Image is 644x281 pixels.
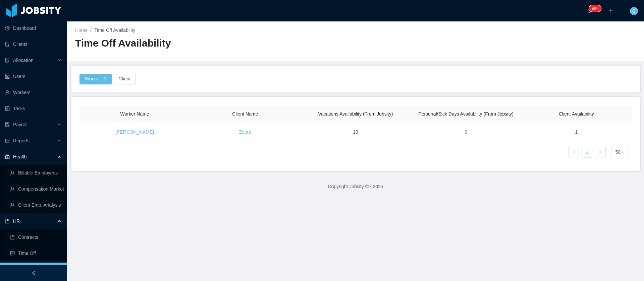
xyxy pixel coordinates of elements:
div: 50 [615,147,621,157]
button: Client [113,74,136,84]
a: icon: robotUsers [5,70,62,83]
span: Vacations Availability (From Jobsity) [318,111,393,117]
i: icon: plus [608,8,613,13]
a: icon: userClient Emp. Analysis [10,198,62,212]
span: HR [13,218,20,224]
a: icon: userWorkers [5,86,62,99]
li: 1 [582,147,592,157]
span: Health [13,154,26,159]
li: Previous Page [568,147,579,157]
span: Client Name [232,111,258,117]
a: icon: bookContracts [10,230,62,244]
i: icon: right [598,150,602,154]
a: 1 [582,147,592,157]
a: icon: profile [10,263,62,276]
i: icon: left [572,150,576,154]
footer: Copyright Jobsity © - 2025 [67,175,644,198]
i: icon: bell [587,8,592,13]
i: icon: solution [5,58,10,63]
h2: Time Off Availability [75,37,356,50]
i: icon: down [621,150,625,155]
a: icon: profileTime Off [10,247,62,260]
span: Worker Name [120,111,149,117]
a: icon: pie-chartDashboard [5,21,62,35]
td: 13 [300,123,411,141]
span: Time Off Availability [94,27,135,33]
td: 1 [521,123,632,141]
a: icon: profileTasks [5,102,62,115]
a: Zebra [239,129,251,135]
td: 0 [411,123,521,141]
span: C [632,7,636,15]
span: Reports [13,138,30,143]
span: Allocation [13,58,34,63]
i: icon: book [5,219,10,223]
a: Home [75,27,88,33]
i: icon: file-protect [5,122,10,127]
span: Payroll [13,122,28,127]
i: icon: medicine-box [5,154,10,159]
span: / [90,27,92,33]
li: Next Page [595,147,606,157]
span: Client Availability [559,111,594,117]
button: Worker · 1 [79,74,112,84]
sup: 211 [589,5,601,12]
a: icon: userCompensation Market [10,182,62,196]
a: icon: userBillable Employees [10,166,62,180]
span: Personal/Sick Days Availability (From Jobsity) [418,111,514,117]
a: icon: auditClients [5,38,62,51]
a: [PERSON_NAME] [115,129,154,135]
i: icon: line-chart [5,138,10,143]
